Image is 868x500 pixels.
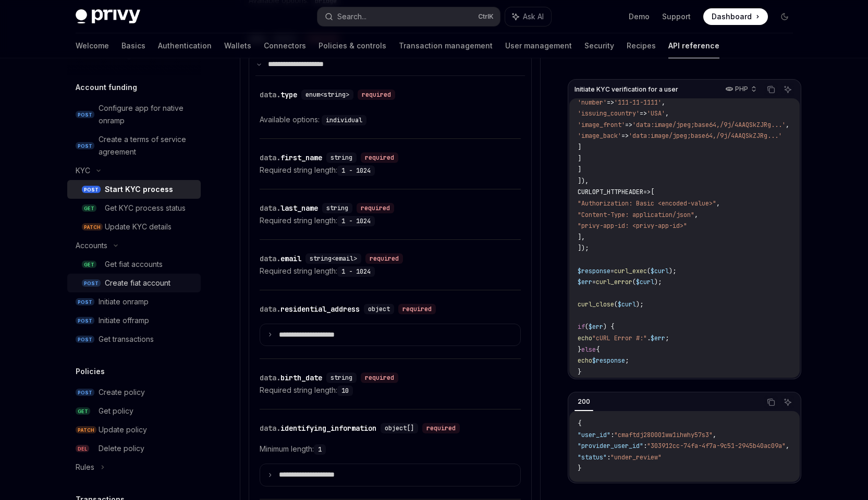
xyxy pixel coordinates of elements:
[260,304,280,314] span: data.
[76,407,90,415] span: GET
[764,395,778,409] button: Copy the contents from the code block
[67,217,201,236] a: PATCHUpdate KYC details
[260,443,521,455] div: Minimum length:
[99,442,144,455] div: Delete policy
[319,33,386,58] a: Policies & controls
[337,266,375,277] code: 1 - 1024
[716,199,720,208] span: ,
[584,33,614,58] a: Security
[76,445,89,453] span: DEL
[478,12,494,21] span: Ctrl K
[105,183,173,196] div: Start KYC process
[713,431,716,439] span: ,
[578,222,687,230] span: "privy-app-id: <privy-app-id>"
[337,10,366,23] div: Search...
[764,83,778,96] button: Copy the contents from the code block
[67,292,201,311] a: POSTInitiate onramp
[99,314,149,327] div: Initiate offramp
[627,33,656,58] a: Recipes
[578,267,610,275] span: $response
[76,389,94,396] span: POST
[365,253,403,264] div: required
[578,419,581,428] span: {
[67,130,201,161] a: POSTCreate a terms of service agreement
[647,267,651,275] span: (
[99,386,145,399] div: Create policy
[82,204,96,212] span: GET
[614,98,662,107] span: '111-11-1111'
[260,304,360,314] div: residential_address
[578,121,625,129] span: 'image_front'
[578,368,581,376] span: }
[505,33,572,58] a: User management
[67,402,201,420] a: GETGet policy
[610,267,614,275] span: =
[67,180,201,199] a: POSTStart KYC process
[260,265,521,277] div: Required string length:
[581,345,596,354] span: else
[625,356,629,365] span: ;
[636,300,643,309] span: );
[614,431,713,439] span: "cmaftdj280001ww1ihwhy57s3"
[331,374,352,382] span: string
[669,267,676,275] span: );
[99,102,194,127] div: Configure app for native onramp
[260,203,318,213] div: last_name
[260,152,322,163] div: first_name
[625,121,632,129] span: =>
[105,258,163,271] div: Get fiat accounts
[260,164,521,176] div: Required string length:
[361,373,398,383] div: required
[331,153,352,162] span: string
[99,405,133,417] div: Get policy
[399,33,493,58] a: Transaction management
[574,395,593,408] div: 200
[337,216,375,226] code: 1 - 1024
[776,8,793,25] button: Toggle dark mode
[105,277,170,289] div: Create fiat account
[647,334,651,342] span: .
[76,461,94,473] div: Rules
[260,90,280,99] span: data.
[322,115,366,125] code: individual
[385,424,414,432] span: object[]
[578,323,585,331] span: if
[578,132,621,140] span: 'image_back'
[99,133,194,158] div: Create a terms of service agreement
[651,188,654,196] span: [
[596,278,632,286] span: curl_error
[621,132,629,140] span: =>
[578,431,610,439] span: "user_id"
[260,254,280,263] span: data.
[578,155,581,163] span: ]
[786,442,789,450] span: ,
[640,109,647,118] span: =>
[578,177,589,185] span: ]),
[662,11,691,22] a: Support
[629,11,650,22] a: Demo
[578,345,581,354] span: }
[337,165,375,176] code: 1 - 1024
[260,203,280,213] span: data.
[647,109,665,118] span: 'USA'
[121,33,145,58] a: Basics
[632,278,636,286] span: (
[310,254,357,263] span: string<email>
[592,356,625,365] span: $response
[76,426,96,434] span: PATCH
[368,305,390,313] span: object
[99,333,154,345] div: Get transactions
[99,424,147,436] div: Update policy
[82,261,96,268] span: GET
[76,298,94,306] span: POST
[662,98,665,107] span: ,
[703,8,768,25] a: Dashboard
[67,330,201,349] a: POSTGet transactions
[654,278,662,286] span: );
[578,453,607,461] span: "status"
[105,202,186,214] div: Get KYC process status
[578,334,592,342] span: echo
[578,442,643,450] span: "provider_user_id"
[578,165,581,174] span: ]
[505,7,551,26] button: Ask AI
